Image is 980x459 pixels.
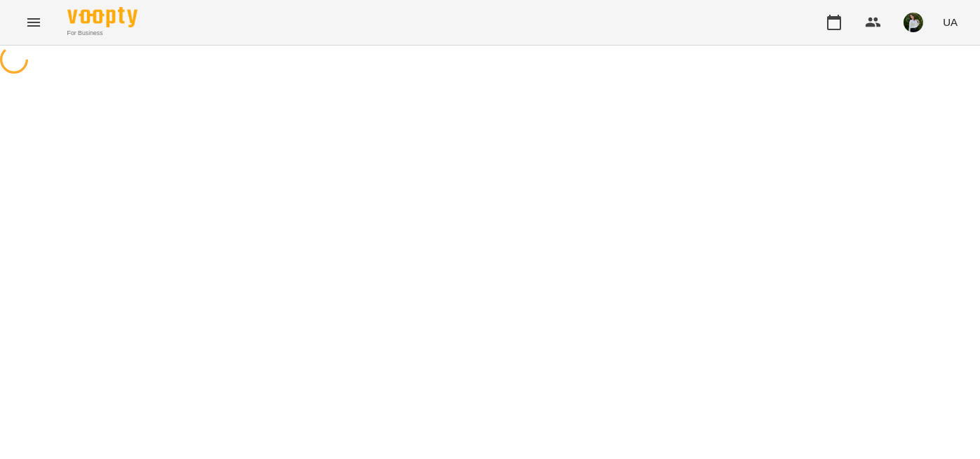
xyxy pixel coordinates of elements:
span: For Business [67,29,137,38]
span: UA [943,15,958,29]
button: Menu [17,6,51,39]
button: UA [937,9,963,35]
img: Voopty Logo [67,7,137,27]
img: 6b662c501955233907b073253d93c30f.jpg [904,13,923,32]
